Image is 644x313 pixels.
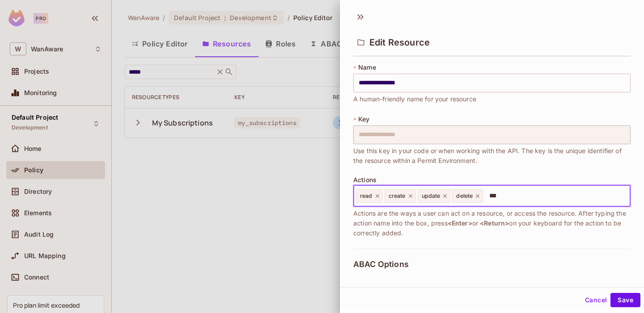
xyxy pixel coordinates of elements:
div: update [418,189,451,203]
button: Cancel [581,293,610,307]
span: Actions [353,176,377,184]
span: Key [358,116,369,123]
span: Use this key in your code or when working with the API. The key is the unique identifier of the r... [353,146,631,166]
div: delete [452,189,483,203]
span: Edit Resource [369,37,430,48]
span: read [360,192,373,200]
span: A human-friendly name for your resource [353,94,476,104]
span: delete [456,192,473,200]
span: Actions are the ways a user can act on a resource, or access the resource. After typing the actio... [353,209,631,238]
span: <Return> [480,219,509,227]
span: update [422,192,441,200]
span: <Enter> [448,219,472,227]
span: Name [358,64,376,71]
div: read [356,189,383,203]
span: create [389,192,406,200]
div: create [385,189,416,203]
span: ABAC Options [353,260,409,269]
button: Save [610,293,640,307]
